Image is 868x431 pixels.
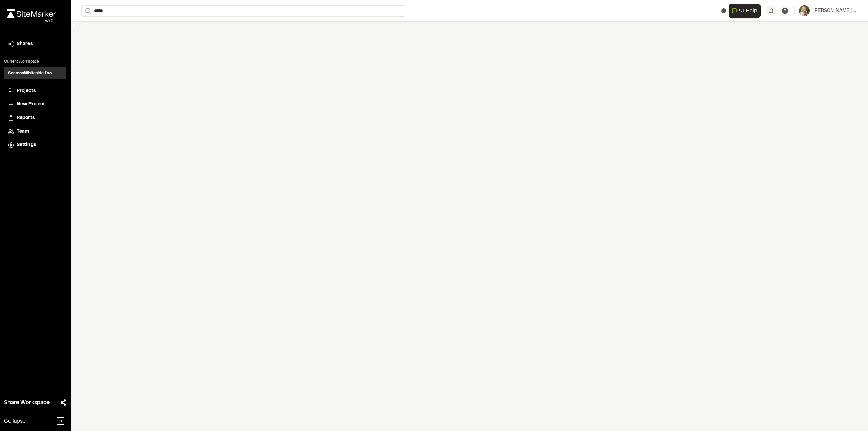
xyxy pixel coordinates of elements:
[17,128,29,135] span: Team
[17,87,36,95] span: Projects
[81,5,94,17] button: Search
[4,398,50,407] span: Share Workspace
[8,87,62,95] a: Projects
[17,114,35,122] span: Reports
[17,40,33,48] span: Shares
[8,114,62,122] a: Reports
[17,141,36,149] span: Settings
[799,5,857,16] button: [PERSON_NAME]
[8,141,62,149] a: Settings
[4,59,66,65] p: Current Workspace
[8,128,62,135] a: Team
[812,7,852,15] span: [PERSON_NAME]
[8,70,53,76] h3: SeamonWhiteside Inc.
[7,9,56,18] img: rebrand.png
[7,18,56,24] div: Oh geez...please don't...
[729,4,761,18] button: Open AI Assistant
[8,101,62,108] a: New Project
[729,4,763,18] div: Open AI Assistant
[4,417,26,425] span: Collapse
[721,8,726,13] button: Clear text
[8,40,62,48] a: Shares
[799,5,810,16] img: User
[738,7,757,15] span: AI Help
[17,101,45,108] span: New Project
